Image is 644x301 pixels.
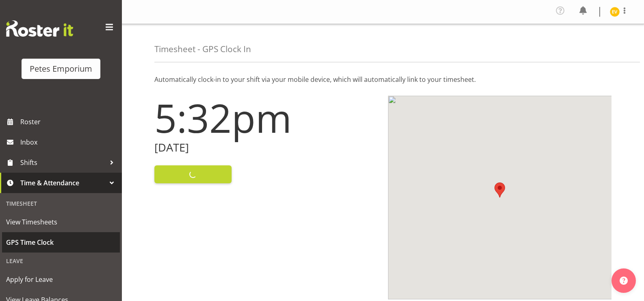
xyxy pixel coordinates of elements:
p: Automatically clock-in to your shift via your mobile device, which will automatically link to you... [154,75,611,84]
img: eva-vailini10223.jpg [610,7,620,17]
a: View Timesheets [2,212,120,232]
span: Roster [20,116,118,128]
span: Shifts [20,156,106,169]
h1: 5:32pm [154,96,378,140]
img: help-xxl-2.png [620,277,628,285]
span: Inbox [20,136,118,148]
span: GPS Time Clock [6,236,116,248]
a: GPS Time Clock [2,232,120,253]
div: Leave [2,253,120,269]
span: View Timesheets [6,216,116,228]
h4: Timesheet - GPS Clock In [154,44,251,54]
span: Apply for Leave [6,273,116,286]
img: Rosterit website logo [6,20,73,37]
div: Petes Emporium [30,63,92,75]
h2: [DATE] [154,141,378,154]
a: Apply for Leave [2,269,120,290]
span: Time & Attendance [20,177,106,189]
div: Timesheet [2,195,120,212]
